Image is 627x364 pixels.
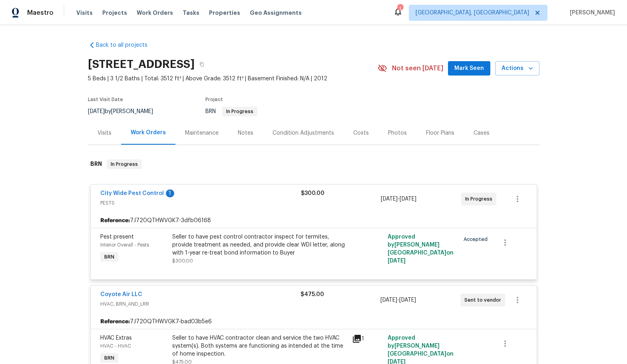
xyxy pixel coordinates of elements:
[172,334,347,358] div: Seller to have HVAC contractor clean and service the two HVAC system(s). Both systems are functio...
[465,195,496,203] span: In Progress
[172,259,193,263] span: $300.00
[102,9,127,17] span: Projects
[166,189,174,197] div: 1
[397,5,403,13] div: 1
[100,318,130,326] b: Reference:
[88,75,378,83] span: 5 Beds | 3 1/2 Baths | Total: 3512 ft² | Above Grade: 3512 ft² | Basement Finished: N/A | 2012
[388,234,454,264] span: Approved by [PERSON_NAME][GEOGRAPHIC_DATA] on
[388,129,407,137] div: Photos
[88,151,539,177] div: BRN In Progress
[392,64,443,72] span: Not seen [DATE]
[474,129,490,137] div: Cases
[88,41,165,49] a: Back to all projects
[100,243,149,247] span: Interior Overall - Pests
[205,109,257,114] span: BRN
[380,296,416,304] span: -
[381,196,398,202] span: [DATE]
[91,314,537,329] div: 7J720QTHWVGK7-bad03b5e6
[381,195,416,203] span: -
[88,107,163,116] div: by [PERSON_NAME]
[426,129,454,137] div: Floor Plans
[101,253,117,261] span: BRN
[100,191,164,196] a: City Wide Pest Control
[107,160,141,168] span: In Progress
[100,300,301,308] span: HVAC, BRN_AND_LRR
[195,57,209,72] button: Copy Address
[353,129,369,137] div: Costs
[209,9,240,17] span: Properties
[137,9,173,17] span: Work Orders
[448,61,490,76] button: Mark Seen
[88,109,105,114] span: [DATE]
[464,235,491,243] span: Accepted
[98,129,111,137] div: Visits
[273,129,334,137] div: Condition Adjustments
[399,297,416,303] span: [DATE]
[416,9,529,17] span: [GEOGRAPHIC_DATA], [GEOGRAPHIC_DATA]
[380,297,397,303] span: [DATE]
[100,234,134,240] span: Pest present
[502,64,533,74] span: Actions
[205,97,223,102] span: Project
[567,9,615,17] span: [PERSON_NAME]
[185,129,219,137] div: Maintenance
[388,258,406,264] span: [DATE]
[183,10,199,16] span: Tasks
[464,296,504,304] span: Sent to vendor
[223,109,257,114] span: In Progress
[88,97,123,102] span: Last Visit Date
[131,129,166,137] div: Work Orders
[172,233,347,257] div: Seller to have pest control contractor inspect for termites, provide treatment as needed, and pro...
[495,61,539,76] button: Actions
[90,159,102,169] h6: BRN
[101,354,117,362] span: BRN
[250,9,302,17] span: Geo Assignments
[301,292,324,297] span: $475.00
[91,213,537,228] div: 7J720QTHWVGK7-3dfb06168
[27,9,54,17] span: Maestro
[352,334,383,344] div: 1
[454,64,484,74] span: Mark Seen
[88,60,195,68] h2: [STREET_ADDRESS]
[100,199,301,207] span: PESTS
[100,217,130,225] b: Reference:
[301,191,324,196] span: $300.00
[400,196,416,202] span: [DATE]
[100,335,132,341] span: HVAC Extras
[100,344,131,348] span: HVAC - HVAC
[238,129,253,137] div: Notes
[76,9,93,17] span: Visits
[100,292,142,297] a: Coyote Air LLC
